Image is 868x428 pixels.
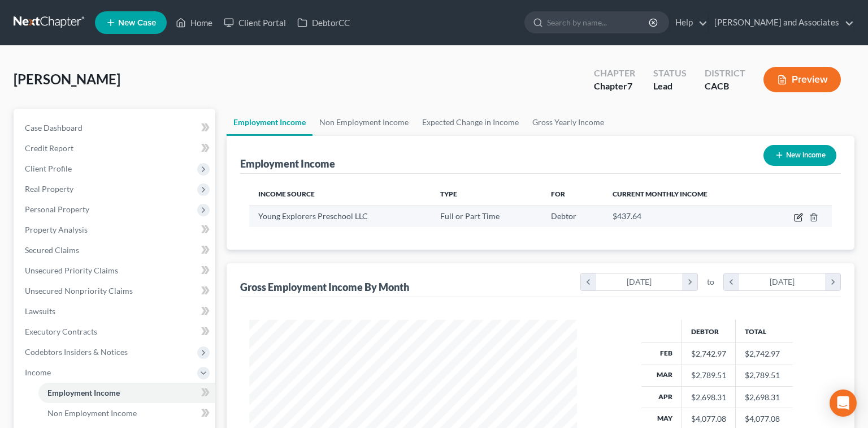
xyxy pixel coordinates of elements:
input: Search by name... [547,12,650,33]
a: Unsecured Nonpriority Claims [16,281,215,301]
div: [DATE] [739,273,826,290]
a: Unsecured Priority Claims [16,260,215,281]
a: Home [170,12,218,33]
a: Case Dashboard [16,118,215,138]
th: Apr [641,386,682,408]
span: Young Explorers Preschool LLC [258,211,368,221]
span: Lawsuits [25,306,55,316]
span: Unsecured Priority Claims [25,266,118,275]
span: Case Dashboard [25,123,83,132]
button: Preview [763,67,841,92]
span: Credit Report [25,143,73,153]
span: Property Analysis [25,225,88,234]
i: chevron_right [682,273,697,290]
th: Mar [641,365,682,386]
th: Feb [641,343,682,365]
div: Status [653,67,687,80]
span: Real Property [25,184,73,194]
div: $2,698.31 [691,392,726,403]
button: New Income [763,145,836,166]
a: Executory Contracts [16,322,215,342]
span: Income [25,367,51,377]
span: Codebtors Insiders & Notices [25,347,128,357]
a: Help [670,12,708,33]
div: CACB [705,80,745,93]
div: Employment Income [240,157,335,170]
span: Personal Property [25,204,89,214]
span: [PERSON_NAME] [14,71,120,87]
span: Full or Part Time [440,211,500,221]
td: $2,742.97 [735,343,793,365]
span: Employment Income [47,388,120,397]
span: Client Profile [25,164,72,173]
div: Open Intercom Messenger [830,390,857,417]
a: Expected Change in Income [415,109,526,136]
span: Type [440,190,457,198]
a: Non Employment Income [313,109,415,136]
div: $2,742.97 [691,348,726,359]
span: New Case [118,19,156,27]
a: Secured Claims [16,240,215,260]
span: Non Employment Income [47,408,137,418]
span: 7 [627,80,632,91]
a: Employment Income [227,109,313,136]
span: $437.64 [613,211,641,221]
span: Current Monthly Income [613,190,708,198]
a: Gross Yearly Income [526,109,611,136]
div: Chapter [594,80,635,93]
a: DebtorCC [292,12,355,33]
a: Non Employment Income [38,403,215,423]
div: Gross Employment Income By Month [240,280,409,294]
a: Property Analysis [16,220,215,240]
span: For [551,190,565,198]
span: Unsecured Nonpriority Claims [25,286,133,296]
div: Lead [653,80,687,93]
a: Credit Report [16,138,215,159]
i: chevron_right [825,273,840,290]
div: District [705,67,745,80]
div: $2,789.51 [691,370,726,381]
i: chevron_left [724,273,739,290]
td: $2,789.51 [735,365,793,386]
a: [PERSON_NAME] and Associates [709,12,854,33]
span: to [707,276,714,288]
th: Total [735,320,793,343]
span: Debtor [551,211,576,221]
span: Income Source [258,190,315,198]
th: Debtor [682,320,735,343]
div: Chapter [594,67,635,80]
div: $4,077.08 [691,413,726,425]
a: Lawsuits [16,301,215,322]
i: chevron_left [581,273,596,290]
span: Secured Claims [25,245,79,255]
div: [DATE] [596,273,683,290]
a: Employment Income [38,383,215,403]
td: $2,698.31 [735,386,793,408]
a: Client Portal [218,12,292,33]
span: Executory Contracts [25,327,97,336]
